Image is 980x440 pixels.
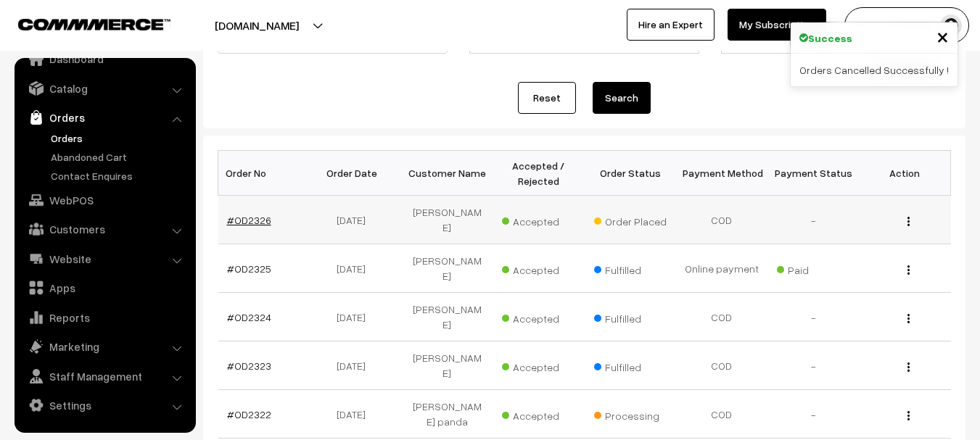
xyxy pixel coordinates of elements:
[18,333,191,360] a: Marketing
[401,390,493,439] td: [PERSON_NAME] panda
[401,196,493,244] td: [PERSON_NAME]
[936,22,949,49] span: ×
[310,244,401,293] td: [DATE]
[18,46,191,72] a: Dashboard
[777,259,849,278] span: Paid
[18,19,170,30] img: COMMMERCE
[676,293,767,341] td: COD
[47,130,191,146] a: Orders
[502,307,575,326] span: Accepted
[227,214,271,226] a: #OD2326
[594,259,667,278] span: Fulfilled
[18,275,191,301] a: Apps
[585,151,676,196] th: Order Status
[164,7,350,43] button: [DOMAIN_NAME]
[844,7,969,43] button: ELECTROWAVE DE…
[676,390,767,439] td: COD
[401,151,493,196] th: Customer Name
[18,14,145,32] a: COMMMERCE
[310,390,401,439] td: [DATE]
[18,216,191,242] a: Customers
[676,244,767,293] td: Online payment
[593,82,651,114] button: Search
[627,9,715,41] a: Hire an Expert
[502,210,575,229] span: Accepted
[767,196,859,244] td: -
[18,363,191,389] a: Staff Management
[310,341,401,390] td: [DATE]
[907,314,910,323] img: Menu
[47,149,191,165] a: Abandoned Cart
[493,151,584,196] th: Accepted / Rejected
[47,168,191,183] a: Contact Enquires
[859,151,950,196] th: Action
[676,341,767,390] td: COD
[676,196,767,244] td: COD
[767,341,859,390] td: -
[18,187,191,213] a: WebPOS
[728,9,826,41] a: My Subscription
[907,217,910,226] img: Menu
[767,151,859,196] th: Payment Status
[401,341,493,390] td: [PERSON_NAME]
[808,30,852,46] strong: Success
[594,404,667,423] span: Processing
[310,196,401,244] td: [DATE]
[907,362,910,372] img: Menu
[401,244,493,293] td: [PERSON_NAME]
[227,360,271,372] a: #OD2323
[18,392,191,418] a: Settings
[594,356,667,375] span: Fulfilled
[18,75,191,101] a: Catalog
[767,390,859,439] td: -
[502,404,575,423] span: Accepted
[791,54,958,86] div: Orders Cancelled Successfully !
[227,262,271,275] a: #OD2325
[936,25,949,47] button: Close
[502,356,575,375] span: Accepted
[310,293,401,341] td: [DATE]
[594,210,667,229] span: Order Placed
[767,293,859,341] td: -
[227,408,271,420] a: #OD2322
[218,151,310,196] th: Order No
[518,82,576,114] a: Reset
[18,304,191,331] a: Reports
[18,104,191,130] a: Orders
[907,265,910,275] img: Menu
[18,246,191,272] a: Website
[940,14,962,36] img: user
[401,293,493,341] td: [PERSON_NAME]
[594,307,667,326] span: Fulfilled
[907,411,910,420] img: Menu
[310,151,401,196] th: Order Date
[227,311,271,323] a: #OD2324
[502,259,575,278] span: Accepted
[676,151,767,196] th: Payment Method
